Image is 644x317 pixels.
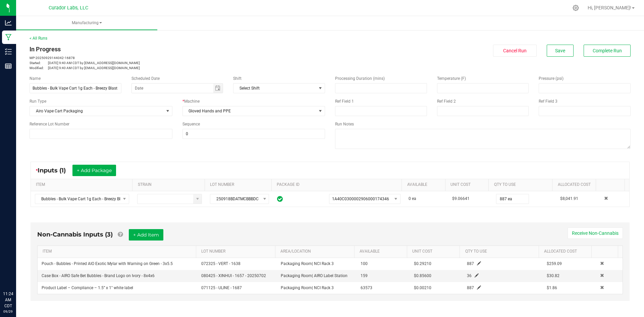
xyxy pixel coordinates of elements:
[201,285,242,290] span: 071125 - ULINE - 1687
[452,196,470,201] span: $9.06641
[493,45,537,57] button: Cancel Run
[42,261,173,266] span: Pouch - Bubbles - Printed AIO Exotic Mylar with Warning on Green - 3x5.5
[407,182,443,188] a: AVAILABLESortable
[437,76,466,81] span: Temperature (F)
[201,261,240,266] span: 072325 - VERT - 1638
[281,285,334,290] span: Packaging Room
[16,20,157,26] span: Manufacturing
[38,167,72,174] span: Inputs (1)
[233,84,316,93] span: Select Shift
[5,63,12,69] inline-svg: Reports
[183,106,317,116] span: Gloved Hands and PPE
[30,36,47,41] a: < All Runs
[332,197,389,201] span: 1A40C0300002906000174346
[539,99,557,104] span: Ref Field 3
[414,261,431,266] span: $0.29210
[437,99,456,104] span: Ref Field 2
[277,195,283,203] span: In Sync
[593,48,622,53] span: Complete Run
[30,65,48,70] span: Modified:
[597,249,615,254] a: Sortable
[5,19,12,26] inline-svg: Analytics
[30,60,325,65] p: [DATE] 9:40 AM CDT by [EMAIL_ADDRESS][DOMAIN_NAME]
[494,182,550,188] a: QTY TO USESortable
[281,273,347,278] span: Packaging Room
[16,16,157,30] a: Manufacturing
[5,48,12,55] inline-svg: Inventory
[35,194,129,204] span: NO DATA FOUND
[184,99,200,104] span: Machine
[7,263,27,283] iframe: Resource center
[335,99,354,104] span: Ref Field 1
[412,249,457,254] a: Unit CostSortable
[568,227,623,239] button: Receive Non-Cannabis
[467,285,474,290] span: 887
[335,122,354,126] span: Run Notes
[465,249,536,254] a: QTY TO USESortable
[3,309,13,314] p: 09/29
[409,196,411,201] span: 0
[280,249,352,254] a: AREA/LOCATIONSortable
[201,249,272,254] a: LOT NUMBERSortable
[361,273,368,278] span: 159
[312,261,334,266] span: | NCI Rack 3
[35,194,120,204] span: Bubbles - Bulk Vape Cart 1g Each - Breezy Blast
[30,65,325,70] p: [DATE] 9:40 AM CDT by [EMAIL_ADDRESS][DOMAIN_NAME]
[30,122,69,126] span: Reference Lot Number
[412,196,416,201] span: ea
[118,231,123,238] a: Add Non-Cannabis items that were also consumed in the run (e.g. gloves and packaging); Also add N...
[414,273,431,278] span: $0.85600
[335,76,385,81] span: Processing Duration (mins)
[544,249,589,254] a: Allocated CostSortable
[42,285,133,290] span: Product Label – Compliance – 1.5” x 1" white label
[360,249,405,254] a: AVAILABLESortable
[601,182,622,188] a: Sortable
[329,194,400,204] span: NO DATA FOUND
[49,5,88,11] span: Curador Labs, LLC
[30,98,46,104] span: Run Type
[233,83,325,93] span: NO DATA FOUND
[213,84,223,93] span: Toggle calendar
[72,165,116,176] button: + Add Package
[547,273,559,278] span: $30.82
[547,45,574,57] button: Save
[30,45,325,54] div: In Progress
[5,34,12,41] inline-svg: Manufacturing
[210,182,269,188] a: LOT NUMBERSortable
[503,48,527,53] span: Cancel Run
[36,182,130,188] a: ITEMSortable
[361,261,368,266] span: 100
[43,249,193,254] a: ITEMSortable
[138,182,202,188] a: STRAINSortable
[182,122,200,126] span: Sequence
[233,76,241,81] span: Shift
[277,182,399,188] a: PACKAGE IDSortable
[37,231,113,238] span: Non-Cannabis Inputs (3)
[539,76,563,81] span: Pressure (psi)
[312,285,334,290] span: | NCI Rack 3
[3,291,13,309] p: 11:24 AM CDT
[558,182,593,188] a: Allocated CostSortable
[131,76,160,81] span: Scheduled Date
[20,262,28,270] iframe: Resource center unread badge
[30,55,325,60] p: MP-20250929144042-16878
[30,60,48,65] span: Started:
[467,261,474,266] span: 887
[361,285,372,290] span: 63573
[560,196,578,201] span: $8,041.91
[201,273,266,278] span: 080425 - XINHUI - 1657 - 20250702
[210,194,260,204] span: 250918BDATMCBBBDC
[132,84,213,93] input: Date
[129,229,163,241] button: + Add Item
[30,76,41,81] span: Name
[588,5,631,10] span: Hi, [PERSON_NAME]!
[555,48,565,53] span: Save
[450,182,486,188] a: Unit CostSortable
[42,273,155,278] span: Case Box - AIRO Safe Bet Bubbles - Brand Logo on Ivory - 8x4x6
[312,273,347,278] span: | AIRO Label Station
[414,285,431,290] span: $0.00210
[547,285,557,290] span: $1.86
[281,261,334,266] span: Packaging Room
[30,106,164,116] span: Airo Vape Cart Packaging
[547,261,562,266] span: $259.09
